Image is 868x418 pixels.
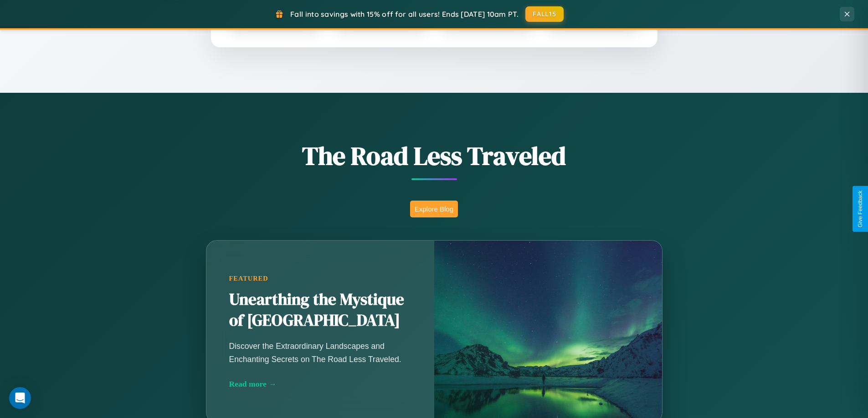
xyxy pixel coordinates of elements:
div: Featured [229,275,411,282]
button: Explore Blog [410,201,458,217]
div: Open Intercom Messenger [9,387,31,409]
h1: The Road Less Traveled [161,138,708,173]
div: Read more → [229,379,411,389]
h2: Unearthing the Mystique of [GEOGRAPHIC_DATA] [229,289,411,331]
p: Discover the Extraordinary Landscapes and Enchanting Secrets on The Road Less Traveled. [229,340,411,365]
span: Fall into savings with 15% off for all users! Ends [DATE] 10am PT. [290,10,519,19]
button: FALL15 [525,6,564,22]
div: Give Feedback [857,191,863,227]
